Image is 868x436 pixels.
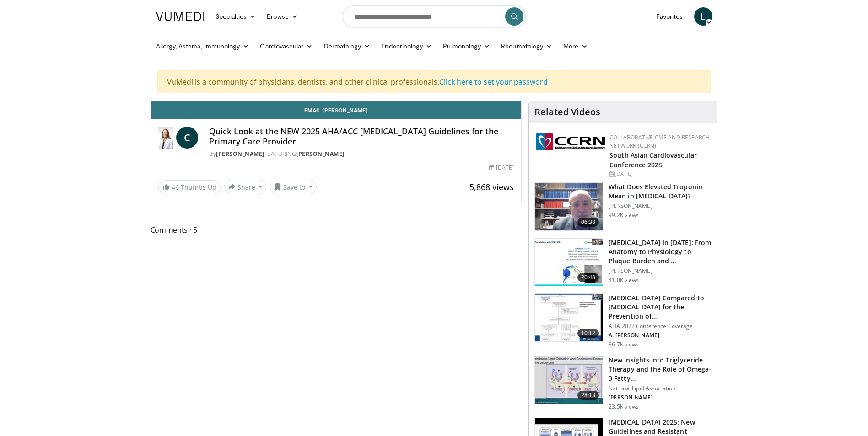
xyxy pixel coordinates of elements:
[535,239,603,286] img: 823da73b-7a00-425d-bb7f-45c8b03b10c3.150x105_q85_crop-smart_upscale.jpg
[157,70,711,93] div: VuMedi is a community of physicians, dentists, and other clinical professionals.
[577,218,599,227] span: 06:38
[609,276,639,284] p: 41.0K views
[609,212,639,219] p: 99.2K views
[172,183,179,191] span: 46
[437,37,496,55] a: Pulmonology
[609,323,712,330] p: AHA 2022 Conference Coverage
[158,180,221,194] a: 46 Thumbs Up
[609,293,712,321] h3: [MEDICAL_DATA] Compared to [MEDICAL_DATA] for the Prevention of…
[496,37,558,55] a: Rheumatology
[224,180,267,194] button: Share
[209,150,514,158] div: By FEATURING
[151,224,522,236] span: Comments 5
[534,293,712,348] a: 10:12 [MEDICAL_DATA] Compared to [MEDICAL_DATA] for the Prevention of… AHA 2022 Conference Covera...
[609,182,712,201] h3: What Does Elevated Troponin Mean in [MEDICAL_DATA]?
[694,7,712,26] a: L
[151,37,255,55] a: Allergy, Asthma, Immunology
[609,202,712,210] p: [PERSON_NAME]
[318,37,376,55] a: Dermatology
[209,127,514,146] h4: Quick Look at the NEW 2025 AHA/ACC [MEDICAL_DATA] Guidelines for the Primary Care Provider
[536,133,605,150] img: a04ee3ba-8487-4636-b0fb-5e8d268f3737.png.150x105_q85_autocrop_double_scale_upscale_version-0.2.png
[609,170,710,178] div: [DATE]
[176,127,198,149] a: C
[158,127,173,149] img: Dr. Catherine P. Benziger
[577,273,599,282] span: 20:48
[609,151,697,169] a: South Asian Cardiovascular Conference 2025
[558,37,593,55] a: More
[609,133,710,149] a: Collaborative CME and Research Network (CCRN)
[609,238,712,266] h3: [MEDICAL_DATA] in [DATE]: From Anatomy to Physiology to Plaque Burden and …
[261,7,303,26] a: Browse
[651,7,689,26] a: Favorites
[210,7,262,26] a: Specialties
[535,294,603,341] img: 7c0f9b53-1609-4588-8498-7cac8464d722.150x105_q85_crop-smart_upscale.jpg
[577,329,599,338] span: 10:12
[535,356,603,404] img: 45ea033d-f728-4586-a1ce-38957b05c09e.150x105_q85_crop-smart_upscale.jpg
[151,101,522,119] a: Email [PERSON_NAME]
[343,5,526,27] input: Search topics, interventions
[254,37,318,55] a: Cardiovascular
[534,106,600,117] h4: Related Videos
[534,182,712,231] a: 06:38 What Does Elevated Troponin Mean in [MEDICAL_DATA]? [PERSON_NAME] 99.2K views
[469,181,514,192] span: 5,868 views
[216,150,264,158] a: [PERSON_NAME]
[609,267,712,275] p: [PERSON_NAME]
[270,180,317,194] button: Save to
[156,12,205,21] img: VuMedi Logo
[439,77,548,87] a: Click here to set your password
[609,403,639,410] p: 23.5K views
[489,164,514,172] div: [DATE]
[577,391,599,400] span: 28:13
[296,150,345,158] a: [PERSON_NAME]
[609,385,712,392] p: National Lipid Association
[534,238,712,287] a: 20:48 [MEDICAL_DATA] in [DATE]: From Anatomy to Physiology to Plaque Burden and … [PERSON_NAME] 4...
[535,183,603,230] img: 98daf78a-1d22-4ebe-927e-10afe95ffd94.150x105_q85_crop-smart_upscale.jpg
[609,332,712,339] p: A. [PERSON_NAME]
[609,341,639,348] p: 36.7K views
[609,394,712,401] p: [PERSON_NAME]
[609,356,712,383] h3: New Insights into Triglyceride Therapy and the Role of Omega-3 Fatty…
[376,37,437,55] a: Endocrinology
[534,356,712,410] a: 28:13 New Insights into Triglyceride Therapy and the Role of Omega-3 Fatty… National Lipid Associ...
